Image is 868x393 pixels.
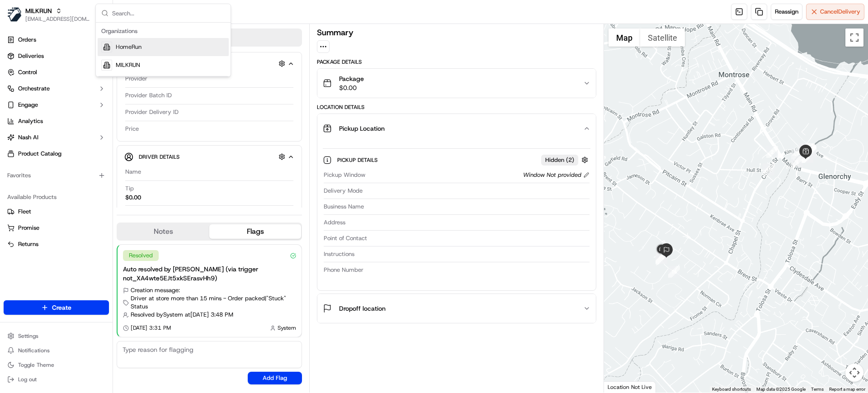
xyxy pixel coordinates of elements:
div: 7 [803,143,815,155]
span: Price [125,125,139,133]
button: Map camera controls [845,364,863,382]
button: Driver Details [124,149,294,164]
span: Address [324,218,345,227]
button: Notifications [4,344,109,357]
button: Keyboard shortcuts [712,386,751,393]
span: Reassign [775,8,798,16]
div: 14 [798,143,810,155]
a: Terms (opens in new tab) [811,387,824,392]
span: Product Catalog [18,150,61,158]
span: Nash AI [18,133,38,142]
button: Hidden (2) [541,154,590,166]
span: Pickup Location [339,124,385,133]
div: Suggestions [96,23,231,76]
div: 17 [656,252,667,264]
div: 18 [656,252,667,264]
span: Toggle Theme [18,361,54,369]
div: 16 [668,266,680,278]
button: CancelDelivery [806,4,864,20]
span: Phone Number [324,266,363,274]
div: Package Details [317,58,596,66]
button: Show satellite imagery [640,28,685,47]
button: Create [4,300,109,315]
span: Provider Batch ID [125,91,172,99]
a: Open this area in Google Maps (opens a new window) [606,381,636,393]
div: Favorites [4,168,109,183]
span: [DATE] 3:31 PM [131,324,171,331]
span: Analytics [18,117,43,125]
button: Returns [4,237,109,251]
span: Delivery Mode [324,187,363,195]
span: System [278,324,296,331]
button: Control [4,65,109,80]
span: Hidden ( 2 ) [545,156,574,164]
button: Notes [118,224,209,239]
button: Engage [4,98,109,112]
div: 13 [804,146,816,157]
span: Creation message: [131,286,180,294]
span: Dropoff location [339,304,386,313]
span: Provider Delivery ID [125,108,179,116]
img: Google [606,381,636,393]
span: Settings [18,332,38,340]
div: 2 [766,146,778,158]
span: Business Name [324,203,364,211]
button: Fleet [4,204,109,219]
span: Fleet [18,208,31,216]
div: 5 [802,151,813,163]
button: Toggle Theme [4,359,109,371]
span: Pickup Window [324,171,365,179]
div: Resolved [123,250,159,261]
a: Product Catalog [4,147,109,161]
div: 3 [791,156,803,168]
span: Returns [18,240,38,248]
button: Package$0.00 [317,69,595,98]
a: Orders [4,33,109,47]
input: Search... [112,4,225,22]
div: Available Products [4,190,109,204]
span: Orders [18,36,36,44]
button: Nash AI [4,130,109,145]
button: Settings [4,330,109,342]
span: Driver at store more than 15 mins - Order packed | "Stuck" Status [131,294,296,311]
a: Fleet [7,208,105,216]
span: Cancel Delivery [820,8,860,16]
button: Log out [4,373,109,386]
span: Deliveries [18,52,44,60]
button: MILKRUN [25,6,52,15]
button: Orchestrate [4,81,109,96]
button: Pickup Location [317,114,595,143]
div: 1 [791,147,803,159]
a: Deliveries [4,49,109,63]
button: Add Flag [248,372,302,384]
a: Returns [7,240,105,248]
h3: Summary [317,28,354,37]
img: MILKRUN [7,7,22,22]
span: Package [339,74,364,83]
span: $0.00 [339,83,364,92]
button: Flags [209,224,301,239]
div: Organizations [98,24,229,38]
div: $0.00 [125,194,141,202]
div: Location Not Live [604,381,656,393]
div: 15 [763,164,774,175]
span: Log out [18,376,37,383]
span: Point of Contact [324,234,367,242]
div: Auto resolved by [PERSON_NAME] (via trigger not_XA4wte5EJt5xkSErasvHh9) [123,265,296,283]
span: Map data ©2025 Google [756,387,806,392]
a: Analytics [4,114,109,128]
div: 9 [803,144,815,156]
span: Notifications [18,347,50,354]
button: Show street map [609,28,640,47]
button: [EMAIL_ADDRESS][DOMAIN_NAME] [25,15,90,23]
span: MILKRUN [116,61,140,69]
div: Pickup Location [317,143,595,290]
span: Engage [18,101,38,109]
span: Orchestrate [18,85,50,93]
div: 11 [805,146,816,158]
a: Report a map error [829,387,865,392]
span: Resolved by System [131,311,183,319]
button: Dropoff location [317,294,595,323]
